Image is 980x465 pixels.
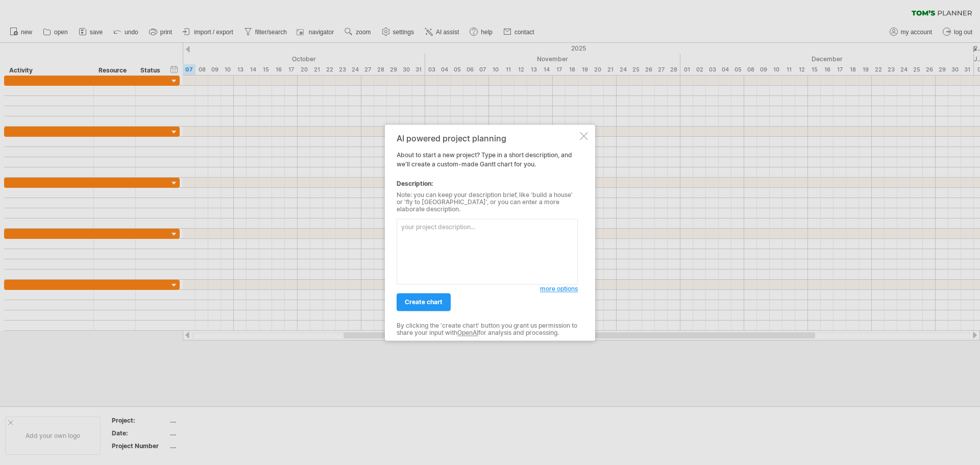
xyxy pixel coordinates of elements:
[540,285,578,292] span: more options
[397,322,578,337] div: By clicking the 'create chart' button you grant us permission to share your input with for analys...
[397,191,578,213] div: Note: you can keep your description brief, like 'build a house' or 'fly to [GEOGRAPHIC_DATA]', or...
[405,298,443,306] span: create chart
[397,134,578,143] div: AI powered project planning
[397,293,451,311] a: create chart
[540,284,578,293] a: more options
[397,179,578,188] div: Description:
[397,134,578,331] div: About to start a new project? Type in a short description, and we'll create a custom-made Gantt c...
[457,329,478,337] a: OpenAI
